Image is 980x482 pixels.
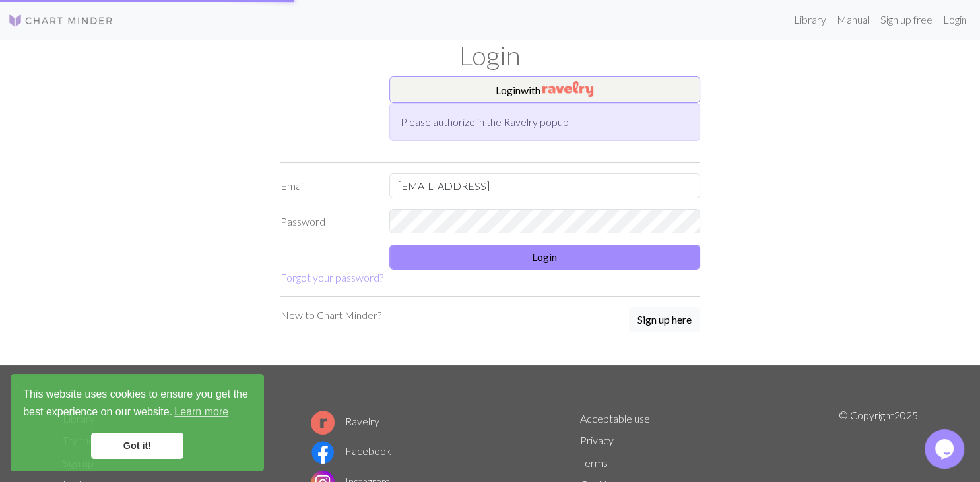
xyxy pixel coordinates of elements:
[55,40,926,71] h1: Login
[629,307,700,332] button: Sign up here
[542,81,593,97] img: Ravelry
[11,374,264,471] div: cookieconsent
[91,433,183,459] a: dismiss cookie message
[311,411,335,435] img: Ravelry logo
[580,412,650,425] a: Acceptable use
[389,103,700,141] div: Please authorize in the Ravelry popup
[789,7,832,33] a: Library
[280,307,381,323] p: New to Chart Minder?
[832,7,875,33] a: Manual
[311,415,379,427] a: Ravelry
[280,271,383,284] a: Forgot your password?
[580,456,608,469] a: Terms
[273,209,381,234] label: Password
[389,76,700,103] button: Loginwith
[580,434,614,446] a: Privacy
[938,7,972,33] a: Login
[629,307,700,334] a: Sign up here
[23,386,251,422] span: This website uses cookies to ensure you get the best experience on our website.
[925,429,967,469] iframe: chat widget
[389,245,700,270] button: Login
[311,440,335,464] img: Facebook logo
[172,402,230,422] a: learn more about cookies
[273,173,381,198] label: Email
[8,13,114,28] img: Logo
[311,444,391,457] a: Facebook
[875,7,938,33] a: Sign up free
